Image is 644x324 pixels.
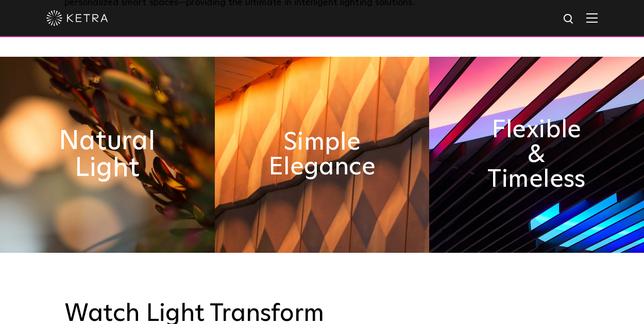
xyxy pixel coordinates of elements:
[215,57,430,253] img: simple_elegance
[429,57,644,253] img: flexible_timeless_ketra
[483,118,590,192] h2: Flexible & Timeless
[268,130,376,180] h2: Simple Elegance
[563,13,575,26] img: search icon
[46,10,108,26] img: ketra-logo-2019-white
[586,13,598,23] img: Hamburger%20Nav.svg
[49,127,166,182] h2: Natural Light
